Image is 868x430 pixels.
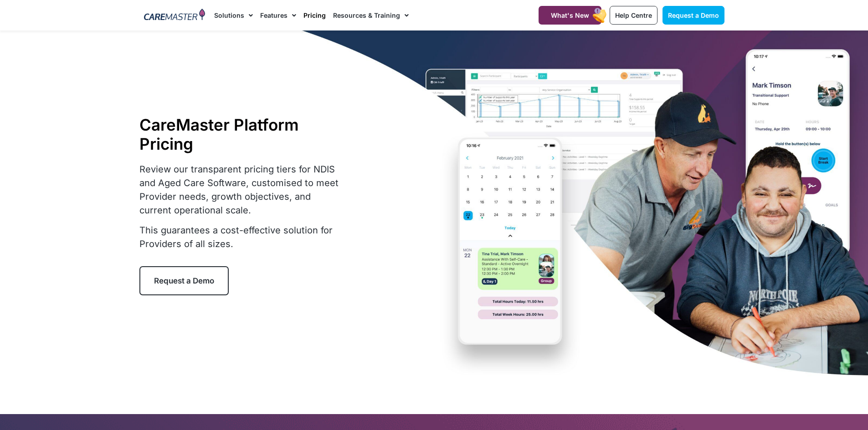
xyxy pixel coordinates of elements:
a: What's New [539,6,601,25]
span: What's New [551,11,589,19]
span: Request a Demo [668,11,719,19]
span: Help Centre [615,11,652,19]
span: Request a Demo [154,276,214,285]
h1: CareMaster Platform Pricing [139,115,344,153]
a: Request a Demo [139,266,229,295]
a: Request a Demo [663,6,724,25]
a: Help Centre [610,6,657,25]
p: Review our transparent pricing tiers for NDIS and Aged Care Software, customised to meet Provider... [139,162,344,217]
img: CareMaster Logo [144,9,205,22]
p: This guarantees a cost-effective solution for Providers of all sizes. [139,223,344,251]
